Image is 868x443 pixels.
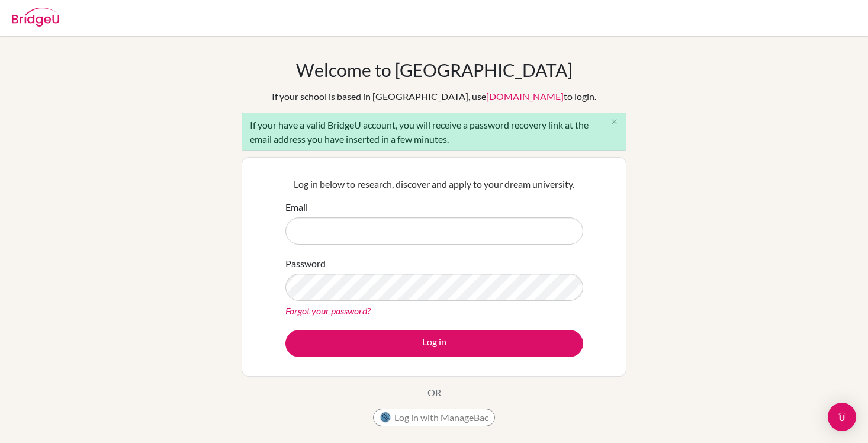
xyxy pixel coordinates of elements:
[285,200,308,214] label: Email
[610,117,619,126] i: close
[285,256,326,271] label: Password
[296,59,573,81] h1: Welcome to [GEOGRAPHIC_DATA]
[373,409,495,426] button: Log in with ManageBac
[427,386,441,400] p: OR
[285,305,371,316] a: Forgot your password?
[602,113,626,131] button: Close
[272,89,596,104] div: If your school is based in [GEOGRAPHIC_DATA], use to login.
[285,330,583,357] button: Log in
[12,8,59,27] img: Bridge-U
[242,113,626,151] div: If your have a valid BridgeU account, you will receive a password recovery link at the email addr...
[285,177,583,191] p: Log in below to research, discover and apply to your dream university.
[828,403,856,431] div: Open Intercom Messenger
[486,91,564,102] a: [DOMAIN_NAME]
